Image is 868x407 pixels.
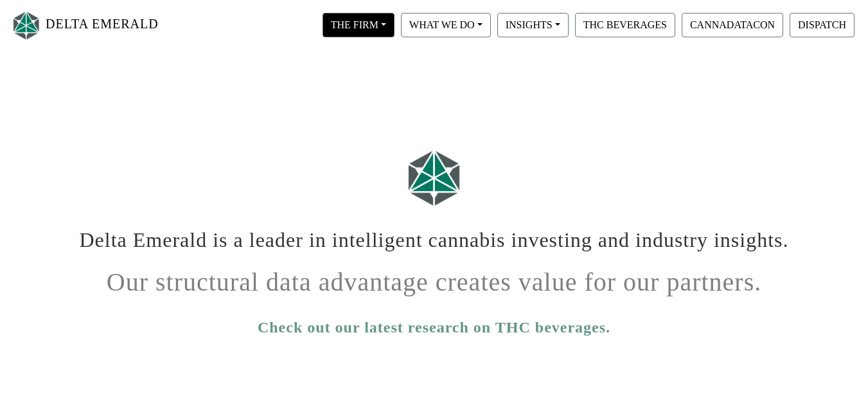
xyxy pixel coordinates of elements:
[323,13,394,37] button: THE FIRM
[682,13,783,37] button: CANNADATACON
[401,13,491,37] button: WHAT WE DO
[10,8,42,42] img: Logo
[258,316,610,339] a: Check out our latest research on THC beverages.
[572,19,678,30] a: THC BEVERAGES
[678,19,786,30] a: CANNADATACON
[575,13,675,37] button: THC BEVERAGES
[402,144,466,212] img: Logo
[10,5,159,46] a: DELTA EMERALD
[78,218,791,252] h1: Delta Emerald is a leader in intelligent cannabis investing and industry insights.
[786,19,858,30] a: DISPATCH
[790,13,855,37] button: DISPATCH
[78,257,791,298] h1: Our structural data advantage creates value for our partners.
[497,13,569,37] button: INSIGHTS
